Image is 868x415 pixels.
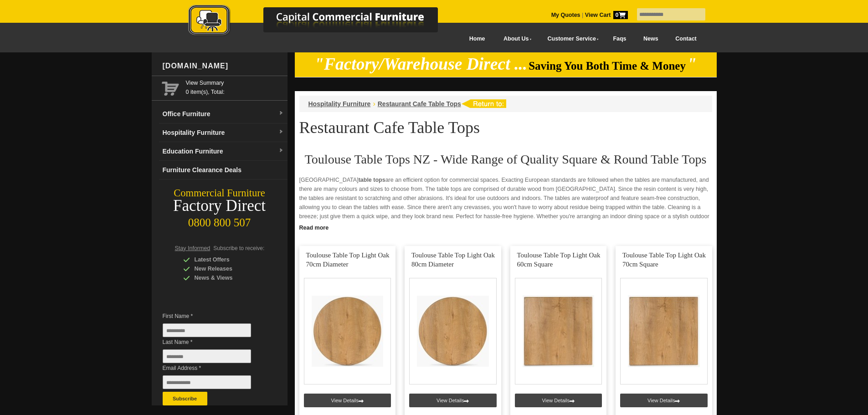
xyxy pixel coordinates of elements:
[551,12,580,18] a: My Quotes
[493,29,537,49] a: About Us
[159,52,288,80] div: [DOMAIN_NAME]
[163,5,482,38] img: Capital Commercial Furniture Logo
[159,161,288,179] a: Furniture Clearance Deals
[163,5,482,41] a: Capital Commercial Furniture Logo
[183,255,270,264] div: Latest Offers
[183,273,270,282] div: News & Views
[537,29,604,49] a: Customer Service
[183,264,270,273] div: New Releases
[163,312,265,321] span: First Name *
[295,221,717,232] a: Click to read more
[163,392,207,405] button: Subscribe
[378,100,461,108] a: Restaurant Cafe Table Tops
[299,119,712,136] h1: Restaurant Cafe Table Tops
[186,78,284,95] span: 0 item(s), Total:
[163,338,265,347] span: Last Name *
[159,105,288,123] a: Office Furnituredropdown
[152,212,288,229] div: 0800 800 507
[308,100,371,108] a: Hospitality Furniture
[635,29,667,49] a: News
[163,349,251,363] input: Last Name *
[278,111,284,116] img: dropdown
[687,55,697,73] em: "
[461,99,506,108] img: return to
[152,200,288,212] div: Factory Direct
[163,375,251,389] input: Email Address *
[359,177,385,183] strong: table tops
[585,12,628,18] strong: View Cart
[314,55,527,73] em: "Factory/Warehouse Direct ...
[163,323,251,337] input: First Name *
[278,148,284,154] img: dropdown
[159,123,288,142] a: Hospitality Furnituredropdown
[667,29,705,49] a: Contact
[583,12,627,18] a: View Cart0
[613,11,628,19] span: 0
[186,78,284,87] a: View Summary
[213,245,264,251] span: Subscribe to receive:
[373,99,375,108] li: ›
[175,245,211,251] span: Stay Informed
[163,364,265,373] span: Email Address *
[529,60,686,72] span: Saving You Both Time & Money
[159,142,288,161] a: Education Furnituredropdown
[605,29,635,49] a: Faqs
[299,175,712,230] p: [GEOGRAPHIC_DATA] are an efficient option for commercial spaces. Exacting European standards are ...
[299,153,712,166] h2: Toulouse Table Tops NZ - Wide Range of Quality Square & Round Table Tops
[278,129,284,135] img: dropdown
[152,187,288,200] div: Commercial Furniture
